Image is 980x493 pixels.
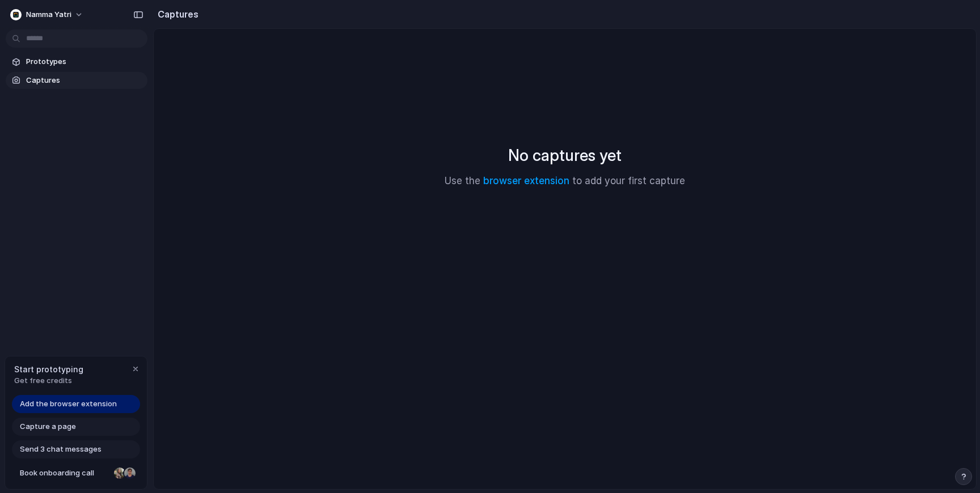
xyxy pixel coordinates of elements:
[445,174,685,189] p: Use the to add your first capture
[6,72,147,89] a: Captures
[14,363,83,375] span: Start prototyping
[12,464,140,482] a: Book onboarding call
[123,466,137,480] div: Christian Iacullo
[20,444,102,455] span: Send 3 chat messages
[20,398,117,410] span: Add the browser extension
[26,9,71,20] span: Namma Yatri
[6,6,89,24] button: Namma Yatri
[483,175,569,186] a: browser extension
[26,75,143,86] span: Captures
[26,56,143,67] span: Prototypes
[153,7,198,21] h2: Captures
[20,421,76,432] span: Capture a page
[508,143,622,167] h2: No captures yet
[14,375,83,386] span: Get free credits
[20,467,109,479] span: Book onboarding call
[113,466,126,480] div: Nicole Kubica
[6,53,147,70] a: Prototypes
